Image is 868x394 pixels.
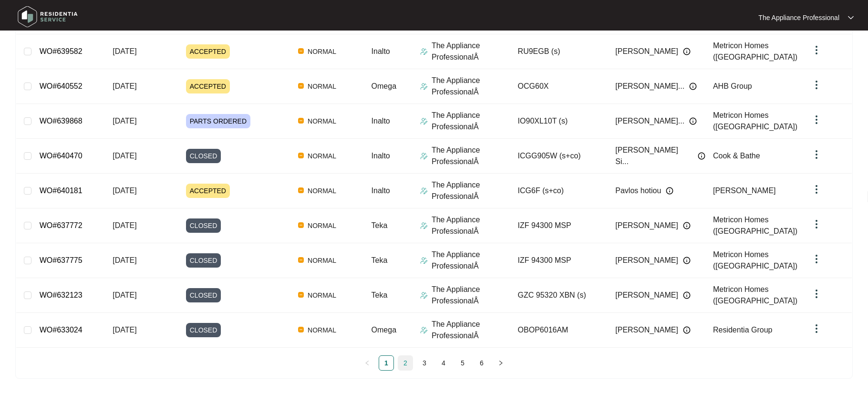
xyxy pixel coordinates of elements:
[304,324,340,336] span: NORMAL
[420,187,428,195] img: Assigner Icon
[432,249,510,272] p: The Appliance ProfessionalÂ
[510,139,608,174] td: ICGG905W (s+co)
[298,118,304,124] img: Vercel Logo
[510,278,608,313] td: GZC 95320 XBN (s)
[758,13,839,22] p: The Appliance Professional
[398,356,413,370] a: 2
[510,208,608,243] td: IZF 94300 MSP
[510,69,608,104] td: OCG60X
[113,221,136,229] span: [DATE]
[436,355,451,371] li: 4
[615,185,661,197] span: Pavlos hotiou
[713,111,797,131] span: Metricon Homes ([GEOGRAPHIC_DATA])
[683,222,691,229] img: Info icon
[811,44,822,56] img: dropdown arrow
[432,110,510,133] p: The Appliance ProfessionalÂ
[364,360,370,366] span: left
[113,152,136,160] span: [DATE]
[379,355,394,371] li: 1
[615,46,678,57] span: [PERSON_NAME]
[713,187,776,195] span: [PERSON_NAME]
[360,355,375,371] button: left
[475,356,489,370] a: 6
[372,326,396,334] span: Omega
[698,152,705,160] img: Info icon
[186,79,230,93] span: ACCEPTED
[848,15,854,20] img: dropdown arrow
[113,326,136,334] span: [DATE]
[186,323,221,337] span: CLOSED
[304,290,340,301] span: NORMAL
[811,114,822,125] img: dropdown arrow
[372,152,390,160] span: Inalto
[372,117,390,125] span: Inalto
[615,81,684,92] span: [PERSON_NAME]...
[304,115,340,127] span: NORMAL
[40,82,83,90] a: WO#640552
[372,256,388,264] span: Teka
[615,255,678,266] span: [PERSON_NAME]
[713,152,760,160] span: Cook & Bathe
[304,46,340,57] span: NORMAL
[304,150,340,162] span: NORMAL
[40,291,83,299] a: WO#632123
[298,327,304,332] img: Vercel Logo
[432,214,510,237] p: The Appliance ProfessionalÂ
[713,41,797,61] span: Metricon Homes ([GEOGRAPHIC_DATA])
[713,216,797,235] span: Metricon Homes ([GEOGRAPHIC_DATA])
[420,222,428,229] img: Assigner Icon
[474,355,489,371] li: 6
[683,291,691,299] img: Info icon
[186,184,230,198] span: ACCEPTED
[455,355,470,371] li: 5
[432,284,510,307] p: The Appliance ProfessionalÂ
[420,48,428,55] img: Assigner Icon
[372,291,388,299] span: Teka
[713,326,773,334] span: Residentia Group
[298,153,304,158] img: Vercel Logo
[14,2,81,31] img: residentia service logo
[113,291,136,299] span: [DATE]
[432,319,510,342] p: The Appliance ProfessionalÂ
[298,292,304,298] img: Vercel Logo
[372,82,396,90] span: Omega
[432,179,510,202] p: The Appliance ProfessionalÂ
[713,82,752,90] span: AHB Group
[40,47,83,55] a: WO#639582
[615,115,684,127] span: [PERSON_NAME]...
[298,83,304,89] img: Vercel Logo
[420,83,428,90] img: Assigner Icon
[420,257,428,264] img: Assigner Icon
[683,48,691,55] img: Info icon
[298,187,304,193] img: Vercel Logo
[432,40,510,63] p: The Appliance ProfessionalÂ
[493,355,508,371] button: right
[420,117,428,125] img: Assigner Icon
[113,117,136,125] span: [DATE]
[432,145,510,167] p: The Appliance ProfessionalÂ
[683,257,691,264] img: Info icon
[420,291,428,299] img: Assigner Icon
[811,79,822,91] img: dropdown arrow
[689,117,697,125] img: Info icon
[498,360,504,366] span: right
[40,326,83,334] a: WO#633024
[40,152,83,160] a: WO#640470
[420,326,428,334] img: Assigner Icon
[372,47,390,55] span: Inalto
[304,81,340,92] span: NORMAL
[379,356,393,370] a: 1
[510,313,608,348] td: OBOP6016AM
[113,256,136,264] span: [DATE]
[811,218,822,230] img: dropdown arrow
[298,48,304,54] img: Vercel Logo
[372,221,388,229] span: Teka
[432,75,510,98] p: The Appliance ProfessionalÂ
[811,149,822,160] img: dropdown arrow
[304,185,340,197] span: NORMAL
[304,220,340,231] span: NORMAL
[417,356,432,370] a: 3
[510,104,608,139] td: IO90XL10T (s)
[455,356,470,370] a: 5
[186,253,221,268] span: CLOSED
